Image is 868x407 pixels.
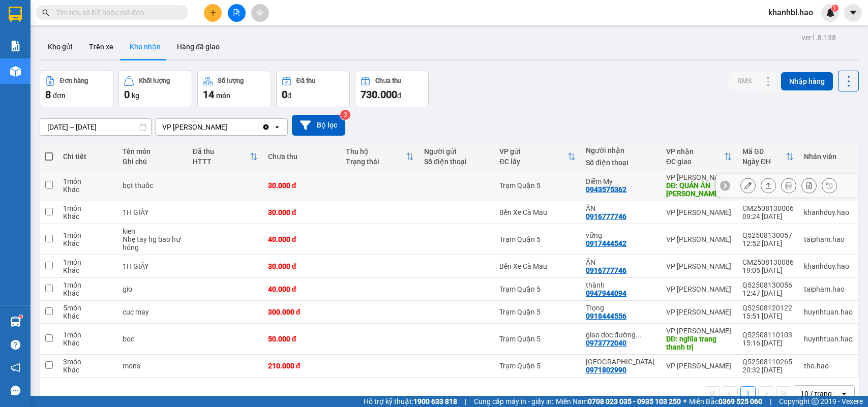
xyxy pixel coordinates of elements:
div: Số lượng [218,77,244,84]
div: 1 món [63,258,112,266]
div: Trọng [586,304,656,312]
div: Q52508110103 [742,331,794,339]
div: Khác [63,239,112,247]
th: Toggle SortBy [188,143,263,170]
div: 19:05 [DATE] [742,266,794,274]
span: | [770,396,771,407]
span: 0 [282,88,287,101]
div: DĐ: nghĩa trang thanh trị [666,335,732,351]
div: Trạm Quận 5 [499,308,576,316]
div: giao doc đường bên phu Lộc nghia trang thanh trị soc trang [586,331,656,339]
div: HTTT [193,158,250,166]
span: 1 [833,5,836,12]
span: đ [397,91,401,100]
strong: 0369 525 060 [719,397,762,405]
div: Người nhận [586,146,656,154]
div: Trạm Quận 5 [499,181,576,190]
div: taipham.hao [804,235,853,243]
div: 15:16 [DATE] [742,339,794,347]
button: Đã thu0đ [276,71,350,107]
div: Thu hộ [346,147,406,155]
div: khanhduy.hao [804,208,853,216]
span: notification [11,363,20,372]
div: 09:24 [DATE] [742,212,794,221]
div: 0916777746 [586,266,626,274]
div: ÂN [586,258,656,266]
span: | [465,396,466,407]
span: copyright [812,398,819,405]
div: Khác [63,339,112,347]
div: 210.000 đ [268,362,336,370]
div: 0918444556 [586,312,626,320]
img: warehouse-icon [10,66,21,77]
div: tho.hao [804,362,853,370]
div: boc [123,335,182,343]
sup: 3 [340,110,350,120]
div: Đã thu [296,77,315,84]
div: gio [123,285,182,293]
div: Nhân viên [804,152,853,161]
button: aim [251,4,269,22]
button: Kho gửi [40,35,81,59]
div: Diễm My [586,177,656,185]
sup: 1 [831,5,839,12]
div: 40.000 đ [268,285,336,293]
div: VP [PERSON_NAME] [666,285,732,293]
input: Tìm tên, số ĐT hoặc mã đơn [56,7,176,18]
div: VP [PERSON_NAME] [162,122,227,132]
div: huynhtuan.hao [804,308,853,316]
div: Trạm Quận 5 [499,235,576,243]
span: 0 [124,88,130,101]
span: caret-down [849,8,858,17]
button: Hàng đã giao [169,35,228,59]
div: VP gửi [499,147,567,155]
button: Đơn hàng8đơn [40,71,113,107]
div: Khác [63,212,112,221]
div: 0917444542 [586,239,626,247]
span: khanhbl.hao [760,6,821,19]
div: mons [123,362,182,370]
div: Khác [63,185,112,194]
div: VP nhận [666,147,724,155]
div: huynhtuan.hao [804,335,853,343]
button: Khối lượng0kg [118,71,192,107]
button: Chưa thu730.000đ [355,71,429,107]
span: plus [209,9,217,16]
div: 30.000 đ [268,181,336,190]
div: Trạm Quận 5 [499,335,576,343]
div: VP [PERSON_NAME] [666,262,732,270]
div: Đơn hàng [60,77,88,84]
div: Bến Xe Cà Mau [499,262,576,270]
div: Chưa thu [268,152,336,161]
button: file-add [228,4,246,22]
div: Khác [63,266,112,274]
img: logo-vxr [9,7,22,22]
span: Miền Bắc [689,396,762,407]
div: Khối lượng [139,77,170,84]
div: 40.000 đ [268,235,336,243]
div: 0973772040 [586,339,626,347]
div: bọt thuốc [123,181,182,190]
svg: open [273,123,281,131]
div: phú yên [586,358,656,366]
div: 12:47 [DATE] [742,289,794,297]
div: ĐC giao [666,158,724,166]
div: 30.000 đ [268,262,336,270]
div: CM2508130086 [742,258,794,266]
div: Q52508110265 [742,358,794,366]
div: VP [PERSON_NAME] [666,327,732,335]
strong: 0708 023 035 - 0935 103 250 [588,397,681,405]
div: kien [123,227,182,235]
button: caret-down [844,4,862,22]
span: search [42,9,49,16]
span: Cung cấp máy in - giấy in: [474,396,553,407]
th: Toggle SortBy [494,143,581,170]
div: CM2508130006 [742,204,794,212]
div: Số điện thoại [586,159,656,167]
div: Ghi chú [123,158,182,166]
div: ÂN [586,204,656,212]
input: Selected VP Bạc Liêu. [228,122,229,132]
span: Miền Nam [556,396,681,407]
svg: open [840,390,848,398]
div: taipham.hao [804,285,853,293]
